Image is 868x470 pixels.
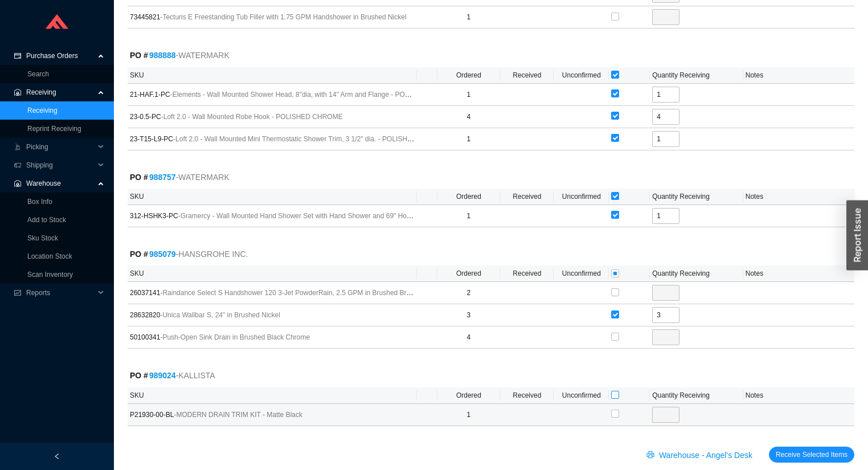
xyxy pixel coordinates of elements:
th: Received [500,265,554,282]
th: Unconfirmed [554,387,609,404]
span: - HANSGROHE INC. [176,248,248,261]
th: Notes [743,387,854,404]
span: - MODERN DRAIN TRIM KIT - Matte Black [174,411,302,419]
a: Scan Inventory [27,271,73,279]
span: - Push-Open Sink Drain in Brushed Black Chrome [160,333,310,341]
th: Unconfirmed [554,67,609,84]
td: 2 [437,282,501,304]
a: Sku Stock [27,234,58,242]
span: - Tecturis E Freestanding Tub Filler with 1.75 GPM Handshower in Brushed Nickel [160,13,406,21]
a: 989024 [149,371,176,380]
th: Quantity Receiving [650,189,743,205]
th: Ordered [437,67,501,84]
a: 985079 [149,250,176,259]
span: - KALLISTA [176,369,215,382]
span: 26037141 [130,287,415,299]
strong: PO # [130,250,176,259]
td: 4 [437,326,501,349]
a: Reprint Receiving [27,125,81,133]
span: - Unica Wallbar S, 24" in Brushed Nickel [160,311,280,319]
th: Unconfirmed [554,265,609,282]
th: Ordered [437,189,501,205]
th: Unconfirmed [554,189,609,205]
th: SKU [128,387,417,404]
span: - WATERMARK [176,171,230,184]
td: 4 [437,106,501,128]
th: Ordered [437,265,501,282]
th: Quantity Receiving [650,265,743,282]
span: - Raindance Select S Handshower 120 3-Jet PowderRain, 2.5 GPM in Brushed Bronze [160,289,421,297]
span: - WATERMARK [176,49,230,62]
span: Warehouse [26,174,95,193]
td: 1 [437,205,501,227]
a: Add to Stock [27,216,66,224]
td: 1 [437,6,501,28]
th: Notes [743,189,854,205]
th: Ordered [437,387,501,404]
td: 1 [437,84,501,106]
span: 23-0.5-PC [130,111,415,122]
span: printer [646,451,657,460]
a: 988888 [149,51,176,60]
span: 28632820 [130,309,415,321]
th: SKU [128,189,417,205]
th: Notes [743,265,854,282]
span: Picking [26,138,95,156]
span: 73445821 [130,11,415,23]
span: left [54,453,60,460]
th: SKU [128,265,417,282]
span: Shipping [26,156,95,174]
th: Quantity Receiving [650,67,743,84]
span: credit-card [14,52,22,59]
span: - Elements - Wall Mounted Shower Head, 8"dia, with 14" Arm and Flange - POLISHED CHROME [170,91,462,99]
span: Receiving [26,83,95,101]
span: 21-HAF.1-PC [130,89,415,100]
td: 1 [437,128,501,150]
span: fund [14,289,22,296]
span: - Loft 2.0 - Wall Mounted Robe Hook - POLISHED CHROME [161,113,343,121]
a: Location Stock [27,252,72,260]
span: Receive Selected Items [776,449,847,460]
span: 50100341 [130,332,415,343]
a: Search [27,70,49,78]
span: Purchase Orders [26,47,95,65]
th: Notes [743,67,854,84]
button: printerWarehouse - Angel's Desk [640,447,762,463]
td: 3 [437,304,501,326]
button: Receive Selected Items [769,447,854,463]
strong: PO # [130,51,176,60]
span: Reports [26,284,95,302]
a: 988757 [149,173,176,182]
span: 312-HSHK3-PC [130,210,415,222]
span: P21930-00-BL [130,409,415,420]
th: SKU [128,67,417,84]
span: Warehouse - Angel's Desk [659,449,752,462]
strong: PO # [130,173,176,182]
span: - Loft 2.0 - Wall Mounted Mini Thermostatic Shower Trim, 3 1/2" dia. - POLISHED CHROME [173,135,449,143]
a: Box Info [27,198,52,206]
th: Received [500,67,554,84]
th: Received [500,189,554,205]
a: Receiving [27,107,58,115]
strong: PO # [130,371,176,380]
span: 23-T15-L9-PC [130,133,415,145]
td: 1 [437,404,501,426]
th: Received [500,387,554,404]
span: - Gramercy - Wall Mounted Hand Shower Set with Hand Shower and 69" Hose - POLISHED CHROME [178,212,487,220]
th: Quantity Receiving [650,387,743,404]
